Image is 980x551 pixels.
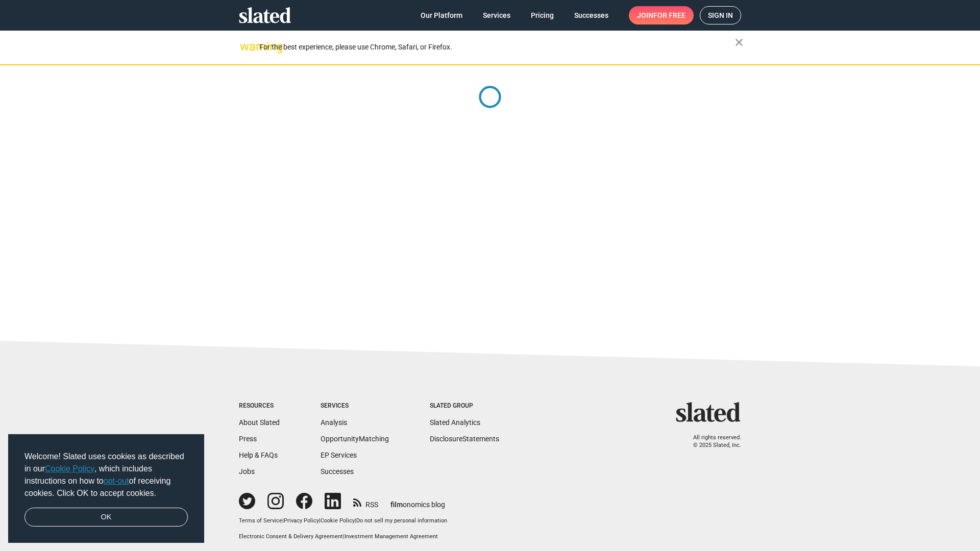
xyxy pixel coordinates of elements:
[475,6,519,24] a: Services
[24,508,188,527] a: dismiss cookie message
[321,418,347,427] a: Analysis
[356,517,447,525] button: Do not sell my personal information
[430,435,499,443] a: DisclosureStatements
[8,434,204,543] div: cookieconsent
[708,7,733,24] span: Sign in
[733,36,745,48] mat-icon: close
[319,517,321,524] span: |
[629,6,694,24] a: Joinfor free
[637,6,685,24] span: Join
[239,467,255,475] a: Jobs
[321,435,389,443] a: OpportunityMatching
[531,6,554,24] span: Pricing
[390,492,445,510] a: filmonomics blog
[321,451,357,459] a: EP Services
[239,451,278,459] a: Help & FAQs
[284,517,319,524] a: Privacy Policy
[430,402,499,410] div: Slated Group
[343,533,345,540] span: |
[566,6,617,24] a: Successes
[682,434,741,449] p: All rights reserved. © 2025 Slated, Inc.
[421,6,462,24] span: Our Platform
[430,418,480,427] a: Slated Analytics
[321,517,355,524] a: Cookie Policy
[483,6,510,24] span: Services
[321,402,389,410] div: Services
[345,533,438,540] a: Investment Management Agreement
[700,6,741,24] a: Sign in
[353,494,378,510] a: RSS
[239,418,280,427] a: About Slated
[239,517,282,524] a: Terms of Service
[239,533,343,540] a: Electronic Consent & Delivery Agreement
[24,450,188,499] span: Welcome! Slated uses cookies as described in our , which includes instructions on how to of recei...
[653,6,685,24] span: for free
[321,467,354,475] a: Successes
[412,6,471,24] a: Our Platform
[574,6,608,24] span: Successes
[240,40,252,53] mat-icon: warning
[239,435,257,443] a: Press
[104,477,129,485] a: opt-out
[355,517,356,524] span: |
[523,6,562,24] a: Pricing
[239,402,280,410] div: Resources
[259,40,735,54] div: For the best experience, please use Chrome, Safari, or Firefox.
[45,464,94,473] a: Cookie Policy
[390,500,403,509] span: film
[282,517,284,524] span: |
